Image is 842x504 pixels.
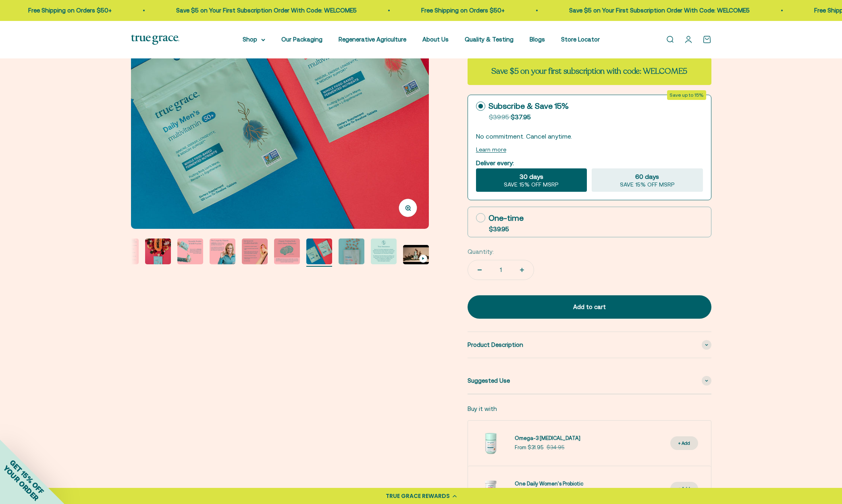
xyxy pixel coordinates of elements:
[515,434,580,443] a: Omega-3 [MEDICAL_DATA]
[491,66,687,77] strong: Save $5 on your first subscription with code: WELCOME5
[177,239,203,264] img: When you opt for our refill pouches instead of buying a new bottle every time you buy supplements...
[177,239,203,267] button: Go to item 5
[176,6,357,15] p: Save $5 on Your First Subscription Order With Code: WELCOME5
[2,464,40,502] span: YOUR ORDER
[242,239,268,267] button: Go to item 7
[678,485,690,493] div: + Add
[243,35,265,44] summary: Shop
[678,440,690,447] div: + Add
[306,239,332,264] img: Daily Women's 50+ Multivitamin
[670,482,698,496] button: + Add
[8,458,46,496] span: GET 15% OFF
[530,36,545,43] a: Blogs
[274,239,300,264] img: Lion's Mane supports brain, nerve, and cognitive health.* Our extracts come exclusively from the ...
[242,239,268,264] img: - L-ergothioneine to support longevity* - CoQ10 for antioxidant support and heart health* - 150% ...
[339,36,406,43] a: Regenerative Agriculture
[145,239,171,267] button: Go to item 4
[421,7,505,14] a: Free Shipping on Orders $50+
[569,6,750,15] p: Save $5 on Your First Subscription Order With Code: WELCOME5
[371,239,397,264] img: Every lot of True Grace supplements undergoes extensive third-party testing. Regulation says we d...
[281,36,322,43] a: Our Packaging
[468,340,523,350] span: Product Description
[145,239,171,264] img: Daily Women's 50+ Multivitamin
[339,239,364,267] button: Go to item 10
[515,480,583,488] a: One Daily Women's Probiotic
[403,245,429,267] button: Go to item 12
[468,332,711,358] summary: Product Description
[28,7,112,14] a: Free Shipping on Orders $50+
[561,36,600,43] a: Store Locator
[306,239,332,267] button: Go to item 9
[371,239,397,267] button: Go to item 11
[465,36,514,43] a: Quality & Testing
[670,436,698,450] button: + Add
[474,427,507,459] img: Omega-3 Fish Oil for Brain, Heart, and Immune Health* Sustainably sourced, wild-caught Alaskan fi...
[468,404,497,414] p: Buy it with
[515,435,580,441] span: Omega-3 [MEDICAL_DATA]
[468,247,494,257] label: Quantity:
[468,368,711,394] summary: Suggested Use
[468,295,711,319] button: Add to cart
[386,492,450,500] div: TRUE GRACE REWARDS
[510,260,534,280] button: Increase quantity
[210,239,235,264] img: L-ergothioneine, an antioxidant known as 'the longevity vitamin', declines as we age and is limit...
[468,376,510,386] span: Suggested Use
[484,302,695,312] div: Add to cart
[468,260,491,280] button: Decrease quantity
[274,239,300,267] button: Go to item 8
[515,481,583,487] span: One Daily Women's Probiotic
[210,239,235,267] button: Go to item 6
[515,444,543,452] sale-price: From $31.95
[547,444,564,452] compare-at-price: $34.95
[422,36,449,43] a: About Us
[339,239,364,264] img: Daily Women's 50+ Multivitamin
